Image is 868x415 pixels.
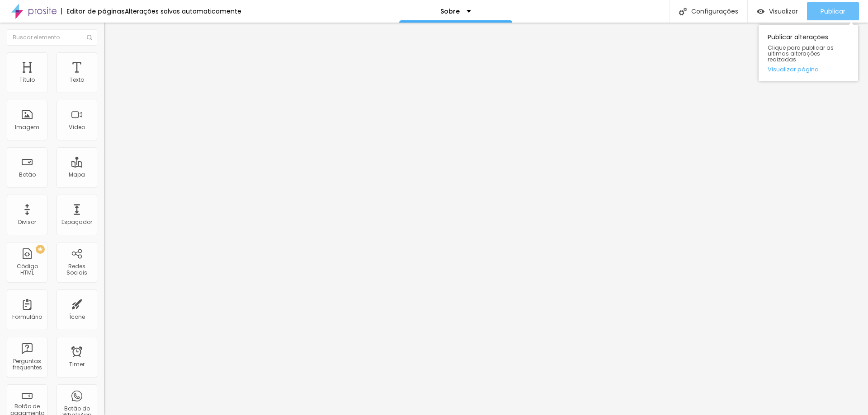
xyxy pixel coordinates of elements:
[61,8,125,14] div: Editor de páginas
[768,66,849,72] a: Visualizar página
[759,25,858,81] div: Publicar alterações
[15,124,39,131] div: Imagem
[69,172,85,178] div: Mapa
[9,263,45,276] div: Código HTML
[748,2,807,20] button: Visualizar
[69,124,85,131] div: Vídeo
[69,314,85,320] div: Ícone
[18,219,36,225] div: Divisor
[70,77,84,83] div: Texto
[125,8,241,14] div: Alterações salvas automaticamente
[679,8,687,15] img: Icone
[104,23,868,415] iframe: Editor
[821,8,845,15] span: Publicar
[440,8,460,14] p: Sobre
[9,358,45,371] div: Perguntas frequentes
[12,314,42,320] div: Formulário
[59,263,94,276] div: Redes Sociais
[19,77,35,83] div: Título
[87,35,92,40] img: Icone
[769,8,798,15] span: Visualizar
[7,29,97,46] input: Buscar elemento
[19,172,36,178] div: Botão
[61,219,92,225] div: Espaçador
[807,2,859,20] button: Publicar
[69,361,85,368] div: Timer
[757,8,764,15] img: view-1.svg
[768,45,849,63] span: Clique para publicar as ultimas alterações reaizadas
